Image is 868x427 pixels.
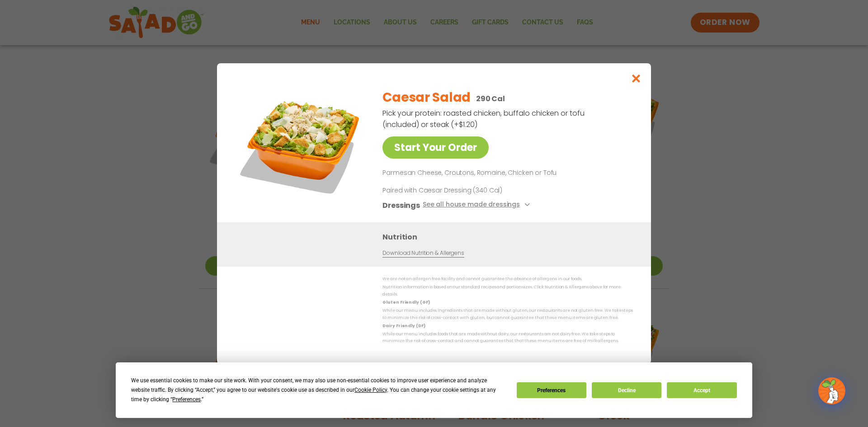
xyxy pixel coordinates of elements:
p: We are not an allergen free facility and cannot guarantee the absence of allergens in our foods. [382,276,633,282]
h3: Dressings [382,199,420,211]
img: wpChatIcon [819,378,844,404]
span: Preferences [172,396,201,403]
a: Start Your Order [382,136,489,159]
p: Paired with Caesar Dressing (340 Cal) [382,185,550,195]
div: Cookie Consent Prompt [116,362,752,418]
button: Close modal [622,63,651,94]
button: Decline [592,382,661,398]
p: Nutrition information is based on our standard recipes and portion sizes. Click Nutrition & Aller... [382,284,633,298]
p: While our menu includes foods that are made without dairy, our restaurants are not dairy free. We... [382,331,633,345]
h2: Caesar Salad [382,88,471,107]
div: We use essential cookies to make our site work. With your consent, we may also use non-essential ... [131,376,505,404]
span: Cookie Policy [354,387,387,393]
strong: Gluten Friendly (GF) [382,300,429,305]
button: See all house made dressings [423,199,533,211]
a: Download Nutrition & Allergens [382,249,464,257]
p: 290 Cal [476,93,505,104]
p: Parmesan Cheese, Croutons, Romaine, Chicken or Tofu [382,168,629,178]
button: Preferences [517,382,586,398]
p: Pick your protein: roasted chicken, buffalo chicken or tofu (included) or steak (+$1.20) [382,108,586,130]
strong: Dairy Friendly (DF) [382,323,425,328]
p: While our menu includes ingredients that are made without gluten, our restaurants are not gluten ... [382,307,633,321]
button: Accept [667,382,736,398]
img: Featured product photo for Caesar Salad [237,81,364,208]
h3: Nutrition [382,231,637,242]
